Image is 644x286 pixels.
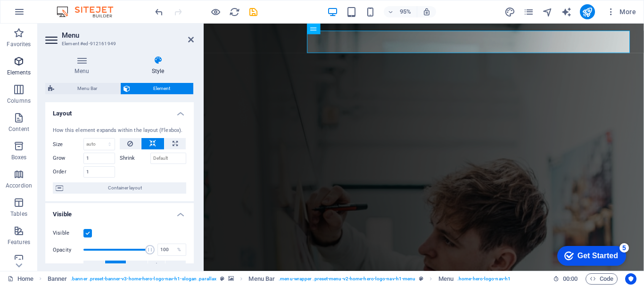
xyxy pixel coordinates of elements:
h3: Element #ed-912161949 [62,40,175,48]
p: Tables [10,210,27,218]
h4: Menu [45,56,122,75]
span: Click to select. Double-click to edit [48,273,67,285]
span: : [570,275,571,282]
label: Shrink [120,153,150,164]
span: Click to select. Double-click to edit [438,273,454,285]
h6: Session time [553,273,578,285]
button: Menu Bar [45,83,120,94]
h4: Style [122,56,194,75]
img: Editor Logo [54,6,125,17]
h2: Menu [62,31,194,40]
button: 95% [384,6,417,17]
button: Click here to leave preview mode and continue editing [210,6,221,17]
button: publish [580,4,595,19]
i: Undo: Change menu items (Ctrl+Z) [154,7,165,17]
span: Element [133,83,190,94]
i: Reload page [229,7,240,17]
h6: 95% [398,6,413,17]
label: Size [53,142,83,147]
div: How this element expands within the layout (Flexbox). [53,127,186,135]
label: Order [53,166,83,178]
button: Container layout [53,182,186,194]
input: Default [150,153,187,164]
button: save [248,6,259,17]
label: Opacity [53,247,83,253]
div: 5 [70,2,79,11]
div: Get Started 5 items remaining, 0% complete [8,5,76,25]
button: undo [153,6,165,17]
input: Default [83,153,115,164]
button: Element [121,83,193,94]
p: Elements [7,69,31,76]
label: Overflow [53,261,83,272]
div: % [173,244,186,255]
span: Code [590,273,613,285]
span: Menu Bar [57,83,117,94]
h4: Layout [45,102,194,119]
label: Grow [53,153,83,164]
button: pages [523,6,535,17]
p: Boxes [11,154,27,161]
div: Get Started [28,10,68,19]
button: Usercentrics [625,273,636,285]
input: Default [83,166,115,178]
span: Click to select. Double-click to edit [248,273,275,285]
button: design [504,6,516,17]
i: This element is a customizable preset [220,276,224,281]
button: navigator [542,6,553,17]
i: Publish [582,7,593,17]
button: More [603,4,640,19]
i: AI Writer [561,7,572,17]
span: Container layout [66,182,183,194]
nav: breadcrumb [48,273,511,285]
p: Features [8,238,30,246]
i: This element contains a background [228,276,234,281]
label: Visible [53,228,83,239]
a: Click to cancel selection. Double-click to open Pages [8,273,33,285]
i: This element is a customizable preset [419,276,423,281]
span: . menu-wrapper .preset-menu-v2-home-hero-logo-nav-h1-menu [279,273,415,285]
button: text_generator [561,6,572,17]
span: . home-hero-logo-nav-h1 [457,273,511,285]
span: . banner .preset-banner-v3-home-hero-logo-nav-h1-slogan .parallax [71,273,216,285]
span: More [606,7,636,16]
h4: Visible [45,203,194,220]
p: Favorites [7,41,31,48]
p: Content [8,125,29,133]
p: Accordion [6,182,32,189]
button: reload [229,6,240,17]
button: Code [586,273,618,285]
span: 00 00 [563,273,578,285]
p: Columns [7,97,31,105]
